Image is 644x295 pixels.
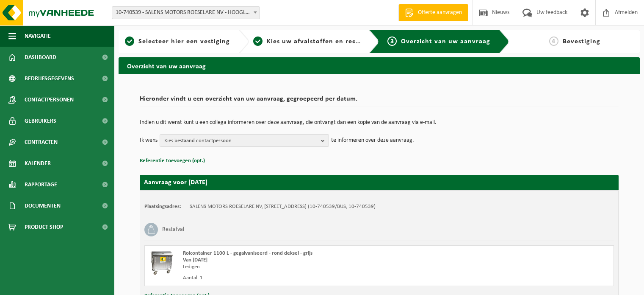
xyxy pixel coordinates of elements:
[164,135,318,147] span: Kies bestaand contactpersoon
[160,134,329,147] button: Kies bestaand contactpersoon
[162,223,184,236] h3: Restafval
[25,89,74,110] span: Contactpersonen
[190,203,376,210] td: SALENS MOTORS ROESELARE NV, [STREET_ADDRESS] (10-740539/BUS, 10-740539)
[149,250,174,275] img: WB-1100-GAL-GY-02.png
[398,4,468,21] a: Offerte aanvragen
[563,38,600,45] span: Bevestiging
[25,174,57,195] span: Rapportage
[140,155,205,166] button: Referentie toevoegen (opt.)
[331,134,414,147] p: te informeren over deze aanvraag.
[25,110,56,132] span: Gebruikers
[25,68,74,89] span: Bedrijfsgegevens
[125,37,134,46] span: 1
[112,7,260,19] span: 10-740539 - SALENS MOTORS ROESELARE NV - HOOGLEDE
[25,132,58,153] span: Contracten
[549,37,558,46] span: 4
[401,38,490,45] span: Overzicht van uw aanvraag
[140,120,619,126] p: Indien u dit wenst kunt u een collega informeren over deze aanvraag, die ontvangt dan een kopie v...
[25,153,51,174] span: Kalender
[183,275,413,281] div: Aantal: 1
[253,37,263,46] span: 2
[416,8,464,17] span: Offerte aanvragen
[138,38,230,45] span: Selecteer hier een vestiging
[119,57,640,74] h2: Overzicht van uw aanvraag
[183,250,312,256] span: Rolcontainer 1100 L - gegalvaniseerd - rond deksel - grijs
[25,25,51,47] span: Navigatie
[387,37,397,46] span: 3
[253,37,362,47] a: 2Kies uw afvalstoffen en recipiënten
[183,257,207,263] strong: Van [DATE]
[140,96,619,107] h2: Hieronder vindt u een overzicht van uw aanvraag, gegroepeerd per datum.
[25,47,56,68] span: Dashboard
[25,195,61,216] span: Documenten
[183,264,413,270] div: Ledigen
[267,38,383,45] span: Kies uw afvalstoffen en recipiënten
[25,216,63,238] span: Product Shop
[144,204,181,209] strong: Plaatsingsadres:
[112,6,260,19] span: 10-740539 - SALENS MOTORS ROESELARE NV - HOOGLEDE
[123,37,232,47] a: 1Selecteer hier een vestiging
[140,134,158,147] p: Ik wens
[144,179,207,186] strong: Aanvraag voor [DATE]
